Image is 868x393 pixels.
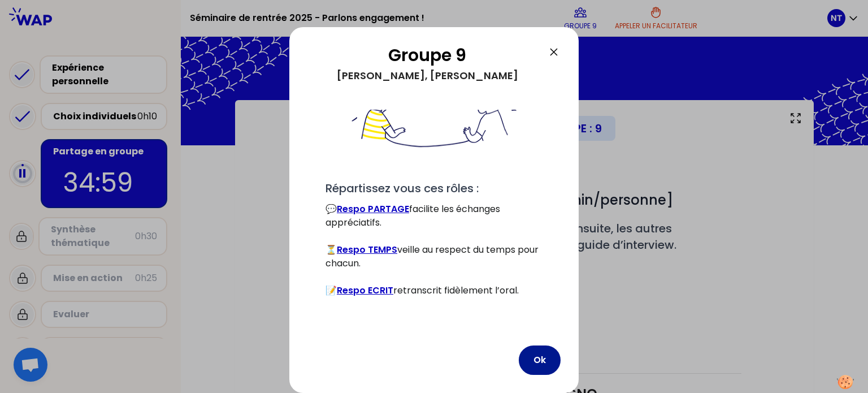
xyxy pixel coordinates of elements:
[325,180,479,196] span: Répartissez vous ces rôles :
[325,284,542,297] p: 📝 retranscrit fidèlement l’oral.
[337,243,397,256] a: Respo TEMPS
[337,284,393,297] a: Respo ECRIT
[307,66,547,86] div: [PERSON_NAME], [PERSON_NAME]
[325,243,542,270] p: ⏳ veille au respect du temps pour chacun.
[519,346,561,375] button: Ok
[307,45,547,66] h2: Groupe 9
[325,202,542,230] p: 💬 facilite les échanges appréciatifs.
[337,202,409,215] a: Respo PARTAGE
